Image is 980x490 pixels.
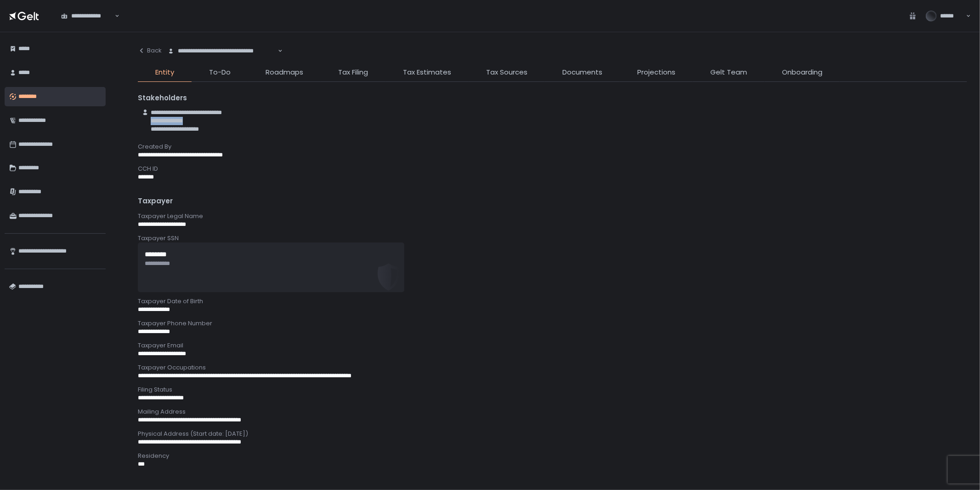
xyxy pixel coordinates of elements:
[138,196,967,207] div: Taxpayer
[138,319,967,328] div: Taxpayer Phone Number
[710,67,747,78] span: Gelt Team
[138,430,967,438] div: Physical Address (Start date: [DATE])
[138,341,967,350] div: Taxpayer Email
[138,93,967,104] div: Stakeholders
[403,67,451,78] span: Tax Estimates
[138,212,967,220] div: Taxpayer Legal Name
[138,386,967,394] div: Filing Status
[138,46,162,55] div: Back
[138,41,162,60] button: Back
[562,67,602,78] span: Documents
[138,234,967,242] div: Taxpayer SSN
[138,297,967,306] div: Taxpayer Date of Birth
[138,452,967,460] div: Residency
[338,67,368,78] span: Tax Filing
[209,67,231,78] span: To-Do
[637,67,675,78] span: Projections
[138,363,967,372] div: Taxpayer Occupations
[138,408,967,416] div: Mailing Address
[266,67,303,78] span: Roadmaps
[782,67,822,78] span: Onboarding
[138,165,967,173] div: CCH ID
[138,143,967,151] div: Created By
[486,67,527,78] span: Tax Sources
[55,6,119,25] div: Search for option
[155,67,174,78] span: Entity
[162,41,283,61] div: Search for option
